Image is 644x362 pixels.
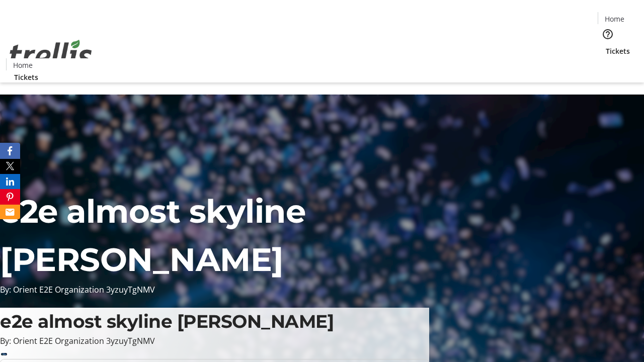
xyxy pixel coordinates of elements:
span: Tickets [606,46,630,56]
a: Tickets [598,46,638,56]
a: Home [598,14,630,24]
a: Tickets [6,72,46,82]
span: Home [13,60,33,70]
button: Cart [598,56,618,76]
a: Home [7,60,39,70]
span: Home [605,14,624,24]
button: Help [598,24,618,44]
img: Orient E2E Organization 3yzuyTgNMV's Logo [6,29,96,79]
span: Tickets [14,72,38,82]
